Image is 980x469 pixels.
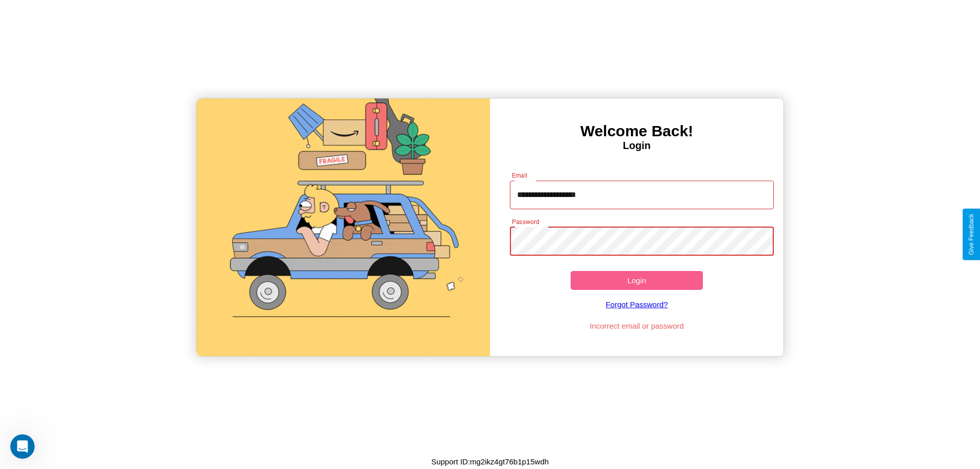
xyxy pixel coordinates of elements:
h4: Login [490,140,783,152]
p: Support ID: mg2ikz4gt76b1p15wdh [431,455,549,468]
p: Incorrect email or password [505,319,769,333]
img: gif [197,98,490,356]
button: Login [571,271,703,290]
a: Forgot Password? [505,290,769,319]
div: Give Feedback [968,214,975,255]
label: Password [512,217,539,226]
label: Email [512,171,528,180]
iframe: Intercom live chat [10,434,35,459]
h3: Welcome Back! [490,122,783,140]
